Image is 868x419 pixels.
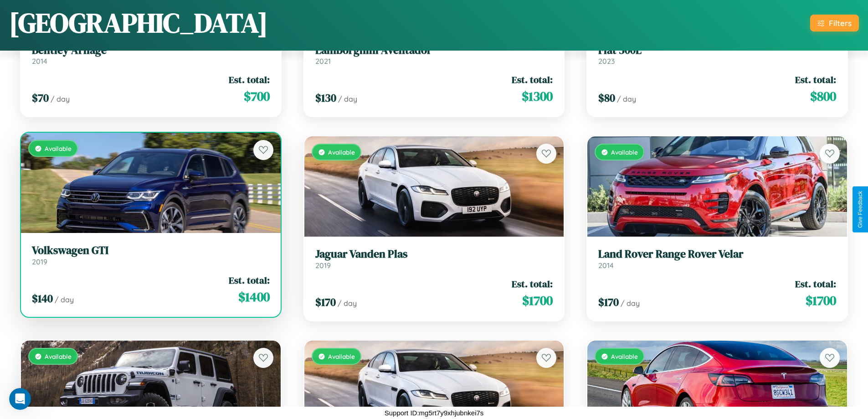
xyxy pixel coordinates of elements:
span: 2021 [315,57,331,66]
span: Est. total: [512,277,553,290]
a: Volkswagen GTI2019 [32,244,270,266]
span: / day [55,295,74,304]
span: $ 1300 [522,87,553,105]
span: / day [338,94,357,103]
span: $ 1400 [238,288,270,306]
span: $ 170 [598,295,619,310]
span: Available [45,352,72,360]
span: Est. total: [795,277,836,290]
span: / day [621,299,640,308]
iframe: Intercom live chat [9,388,31,410]
span: $ 170 [315,295,336,310]
span: Est. total: [795,73,836,86]
span: $ 130 [315,90,336,105]
a: Bentley Arnage2014 [32,44,270,66]
span: 2014 [32,57,47,66]
button: Filters [810,15,859,31]
span: Available [611,148,638,156]
span: Available [611,352,638,360]
span: 2023 [598,57,615,66]
a: Land Rover Range Rover Velar2014 [598,248,836,270]
h3: Volkswagen GTI [32,244,270,257]
span: $ 1700 [522,291,553,310]
span: Available [328,148,355,156]
span: Est. total: [229,73,270,86]
div: Give Feedback [857,191,863,228]
span: $ 140 [32,291,53,306]
h3: Jaguar Vanden Plas [315,248,553,261]
a: Jaguar Vanden Plas2019 [315,248,553,270]
span: $ 1700 [806,291,836,310]
span: $ 80 [598,90,615,105]
span: 2019 [32,257,47,266]
span: $ 70 [32,90,49,105]
a: Fiat 500L2023 [598,44,836,66]
h3: Land Rover Range Rover Velar [598,248,836,261]
p: Support ID: mg5rt7y9xhjubnkei7s [385,407,484,419]
span: 2014 [598,261,614,270]
h1: [GEOGRAPHIC_DATA] [9,4,268,41]
span: Est. total: [512,73,553,86]
span: Est. total: [229,274,270,287]
a: Lamborghini Aventador2021 [315,44,553,66]
div: Filters [829,18,852,28]
span: / day [338,299,357,308]
span: $ 700 [244,87,270,105]
span: Available [328,352,355,360]
span: / day [51,94,70,103]
span: $ 800 [810,87,836,105]
span: Available [45,145,72,152]
span: 2019 [315,261,331,270]
span: / day [617,94,636,103]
